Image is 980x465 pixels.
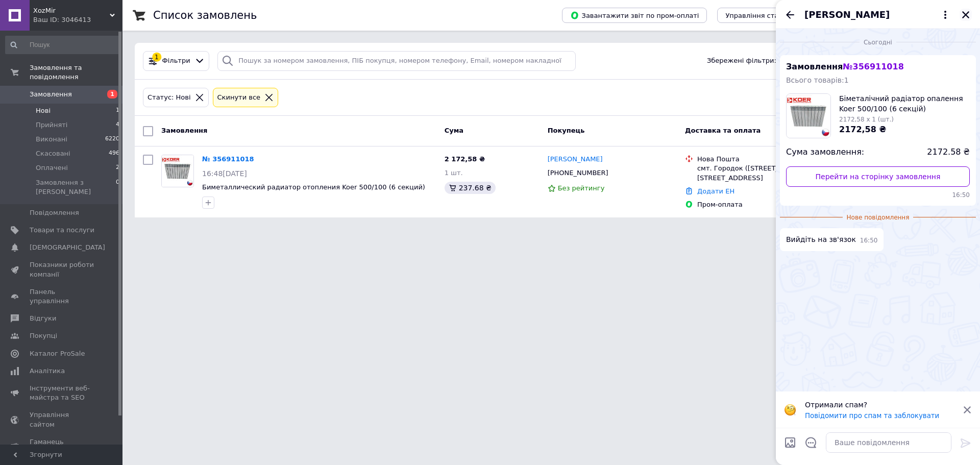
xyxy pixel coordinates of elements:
span: 2 172,58 ₴ [445,155,485,163]
span: 2 [116,163,119,173]
div: Ваш ID: 3046413 [33,15,122,25]
img: 5978262245_w200_h200_bimetallicheskij-radiator-otopleniya.jpg [787,94,830,138]
button: [PERSON_NAME] [804,8,951,21]
span: 4 [116,120,119,130]
span: 496 [109,149,119,158]
span: Гаманець компанії [30,437,94,456]
span: Панель управління [30,287,94,306]
span: Без рейтингу [558,184,605,192]
span: 1 [107,90,117,99]
span: Прийняті [36,120,67,130]
span: Управління статусами [725,12,803,19]
button: Завантажити звіт по пром-оплаті [562,8,707,23]
p: Отримали спам? [805,400,957,410]
span: 16:50 12.08.2025 [860,236,878,245]
span: Інструменти веб-майстра та SEO [30,384,94,402]
button: Відкрити шаблони відповідей [804,436,818,449]
span: Збережені фільтри: [707,56,776,66]
img: :face_with_monocle: [784,404,796,416]
span: Нові [36,106,51,115]
a: [PERSON_NAME] [548,155,603,164]
div: Cкинути все [215,92,263,103]
div: смт. Городок ([STREET_ADDRESS]: вул. [STREET_ADDRESS] [697,164,842,182]
span: Біметалічний радіатор опалення Koer 500/100 (6 секцій) [839,93,970,114]
span: Завантажити звіт по пром-оплаті [570,11,699,20]
a: Перейти на сторінку замовлення [786,166,970,187]
span: № 356911018 [843,62,903,71]
img: Фото товару [162,155,193,187]
span: Скасовані [36,149,70,158]
span: Покупець [548,127,585,134]
span: Управління сайтом [30,410,94,429]
span: ХоzMir [33,6,110,15]
span: 2172,58 ₴ [839,125,886,134]
span: Виконані [36,135,67,144]
h1: Список замовлень [153,9,257,21]
span: 16:50 12.08.2025 [786,191,970,200]
button: Закрити [960,9,972,21]
button: Управління статусами [717,8,812,23]
span: Cума [445,127,463,134]
input: Пошук за номером замовлення, ПІБ покупця, номером телефону, Email, номером накладної [217,51,576,71]
span: Замовлення та повідомлення [30,63,122,82]
span: 6220 [105,135,119,144]
span: Доставка та оплата [685,127,761,134]
button: Назад [784,9,796,21]
span: Відгуки [30,314,56,323]
button: Повідомити про спам та заблокувати [805,412,939,420]
div: Нова Пошта [697,155,842,164]
span: Нове повідомлення [843,213,914,222]
span: [DEMOGRAPHIC_DATA] [30,243,105,252]
span: [PERSON_NAME] [804,8,890,21]
span: Замовлення з [PERSON_NAME] [36,178,116,197]
a: № 356911018 [202,155,254,163]
div: Статус: Нові [145,92,193,103]
div: 237.68 ₴ [445,182,496,194]
div: 1 [152,53,161,62]
span: Сьогодні [860,38,896,47]
span: Вийдіть на зв'язок [786,234,856,245]
a: Додати ЕН [697,187,734,195]
a: Фото товару [161,155,194,187]
a: Биметаллический радиатор отопления Koer 500/100 (6 секций) [202,183,425,191]
div: 12.08.2025 [780,37,976,47]
span: Замовлення [161,127,207,134]
div: Пром-оплата [697,200,842,209]
span: 2172,58 x 1 (шт.) [839,116,894,123]
span: Замовлення [30,90,72,99]
span: 0 [116,178,119,197]
span: Фільтри [162,56,190,66]
span: Показники роботи компанії [30,260,94,279]
span: Оплачені [36,163,68,173]
span: Замовлення [786,62,904,71]
span: Аналітика [30,366,65,376]
span: Товари та послуги [30,226,94,235]
span: 1 [116,106,119,115]
input: Пошук [5,36,120,54]
span: Покупці [30,331,57,340]
div: [PHONE_NUMBER] [546,166,610,180]
span: 16:48[DATE] [202,169,247,178]
span: 1 шт. [445,169,463,177]
span: Сума замовлення: [786,146,864,158]
span: 2172.58 ₴ [927,146,970,158]
span: Повідомлення [30,208,79,217]
span: Всього товарів: 1 [786,76,849,84]
span: Каталог ProSale [30,349,85,358]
